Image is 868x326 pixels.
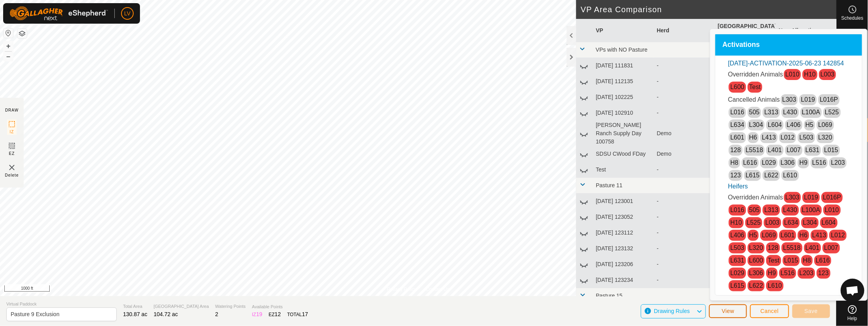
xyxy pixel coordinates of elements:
[596,292,623,299] span: Pasture 15
[728,60,844,67] a: [DATE]-ACTIVATION-2025-06-23 142854
[10,129,14,135] span: IZ
[768,282,782,289] a: L610
[730,121,745,128] a: L634
[768,244,778,251] a: 128
[730,257,745,264] a: L631
[302,311,308,317] span: 17
[593,74,654,89] td: [DATE] 112135
[657,166,711,174] div: -
[783,207,797,213] a: L430
[784,257,799,264] a: L015
[750,304,789,318] button: Cancel
[783,109,797,115] a: L430
[781,270,795,276] a: L516
[657,109,711,117] div: -
[730,282,745,289] a: L615
[781,232,795,238] a: L601
[786,194,800,201] a: L303
[593,162,654,178] td: Test
[657,229,711,237] div: -
[803,219,817,226] a: L304
[792,304,830,318] button: Save
[657,244,711,253] div: -
[596,47,648,53] span: VPs with NO Pasture
[787,147,801,153] a: L007
[730,232,745,238] a: L406
[728,96,780,103] span: Cancelled Animals
[768,257,779,264] a: Test
[760,308,779,314] span: Cancel
[749,257,763,264] a: L600
[749,232,757,238] a: H5
[762,134,776,141] a: L413
[252,304,308,310] span: Available Points
[730,134,745,141] a: L601
[252,310,262,319] div: IZ
[749,282,763,289] a: L622
[7,163,17,172] img: VP
[768,270,776,276] a: H9
[764,109,778,115] a: L313
[747,219,761,226] a: L525
[821,71,835,78] a: L003
[4,41,13,51] button: +
[825,207,839,213] a: L010
[593,121,654,146] td: [PERSON_NAME] Ranch Supply Day 100758
[786,71,800,78] a: L010
[269,310,281,319] div: EZ
[657,93,711,101] div: -
[730,109,745,115] a: L016
[709,304,747,318] button: View
[784,219,799,226] a: L634
[593,58,654,74] td: [DATE] 111831
[816,257,830,264] a: L616
[799,134,814,141] a: L503
[743,159,758,166] a: L616
[124,9,131,18] span: LV
[657,129,711,138] div: Demo
[657,260,711,268] div: -
[215,303,246,310] span: Watering Points
[812,159,827,166] a: L516
[657,276,711,284] div: -
[818,270,829,276] a: 123
[818,134,833,141] a: L320
[831,232,845,238] a: L012
[749,270,763,276] a: L306
[657,197,711,205] div: -
[749,244,763,251] a: L320
[802,109,820,115] a: L100A
[837,302,868,324] a: Help
[593,105,654,121] td: [DATE] 102910
[820,96,838,103] a: L016P
[593,241,654,257] td: [DATE] 123132
[6,301,117,307] span: Virtual Paddock
[799,159,807,166] a: H9
[593,89,654,105] td: [DATE] 102225
[730,172,741,179] a: 123
[730,207,745,213] a: L016
[818,121,833,128] a: L069
[4,52,13,61] button: –
[123,311,147,317] span: 130.87 ac
[764,172,778,179] a: L622
[657,77,711,86] div: -
[799,270,814,276] a: L203
[593,194,654,209] td: [DATE] 123001
[17,29,27,38] button: Map Layers
[9,151,15,156] span: EZ
[749,84,761,90] a: Test
[806,121,814,128] a: H5
[847,316,857,321] span: Help
[154,303,209,310] span: [GEOGRAPHIC_DATA] Area
[730,147,741,153] a: 128
[831,159,845,166] a: L203
[154,311,178,317] span: 104.72 ac
[802,207,820,213] a: L100A
[841,279,864,302] div: Open chat
[782,96,797,103] a: L303
[799,232,807,238] a: H6
[215,311,218,317] span: 2
[804,71,816,78] a: H10
[728,71,783,78] span: Overridden Animals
